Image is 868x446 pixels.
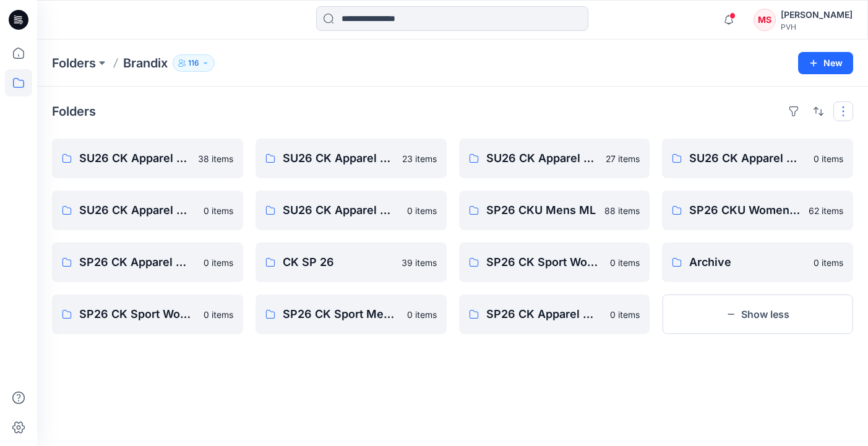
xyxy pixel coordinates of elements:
div: MS [754,9,776,31]
p: 27 items [606,152,640,165]
a: Archive0 items [662,242,853,282]
a: SP26 CKU Womens ML62 items [662,191,853,230]
a: SP26 CK Sport Womens ML0 items [52,294,243,334]
button: New [798,52,853,74]
p: SP26 CK Sport Mens ML [283,306,400,323]
p: CK SP 26 [283,254,394,271]
p: 0 items [814,256,843,269]
a: SP26 CK Apparel Womens ML0 items [52,242,243,282]
p: SU26 CK Apparel Mens ML [283,150,395,167]
p: 0 items [204,256,233,269]
p: 116 [188,56,199,70]
p: SP26 CK Sport Womens ML [79,306,196,323]
p: 0 items [204,204,233,217]
p: Brandix [123,54,168,72]
a: SP26 CK Sport Mens ML0 items [256,294,447,334]
div: [PERSON_NAME] [781,7,853,22]
div: PVH [781,22,853,32]
p: SP26 CK Apparel Mens ML [486,306,603,323]
p: SU26 CK Apparel Womens ML [283,202,400,219]
p: SP26 CKU Womens ML [689,202,801,219]
p: 0 items [814,152,843,165]
p: 23 items [402,152,437,165]
p: 0 items [204,308,233,321]
a: SU26 CK Apparel Womens ML0 items [256,191,447,230]
a: SP26 CK Sport Womens Off-Price0 items [459,242,650,282]
button: 116 [173,54,215,72]
a: SU26 CK Apparel Womens Outlet0 items [52,191,243,230]
button: Show less [662,294,853,334]
p: 62 items [809,204,843,217]
h4: Folders [52,104,96,119]
a: CK SP 2639 items [256,242,447,282]
a: SU26 CK Apparel Mens Outlet0 items [662,139,853,178]
p: 0 items [610,256,640,269]
p: Archive [689,254,806,271]
p: 0 items [610,308,640,321]
p: SP26 CK Apparel Womens ML [79,254,196,271]
a: SP26 CKU Mens ML88 items [459,191,650,230]
p: 0 items [407,204,437,217]
p: 0 items [407,308,437,321]
p: SU26 CK Apparel Mens Outlet [689,150,806,167]
a: SU26 CK Apparel Mens ML23 items [256,139,447,178]
a: SP26 CK Apparel Mens ML0 items [459,294,650,334]
p: 38 items [198,152,233,165]
p: SP26 CKU Mens ML [486,202,598,219]
p: SU26 CK Apparel Mens OP [79,150,191,167]
p: 88 items [604,204,640,217]
p: 39 items [402,256,437,269]
a: SU26 CK Apparel Womens OP27 items [459,139,650,178]
p: SP26 CK Sport Womens Off-Price [486,254,603,271]
p: SU26 CK Apparel Womens Outlet [79,202,196,219]
a: SU26 CK Apparel Mens OP38 items [52,139,243,178]
a: Folders [52,54,96,72]
p: SU26 CK Apparel Womens OP [486,150,599,167]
